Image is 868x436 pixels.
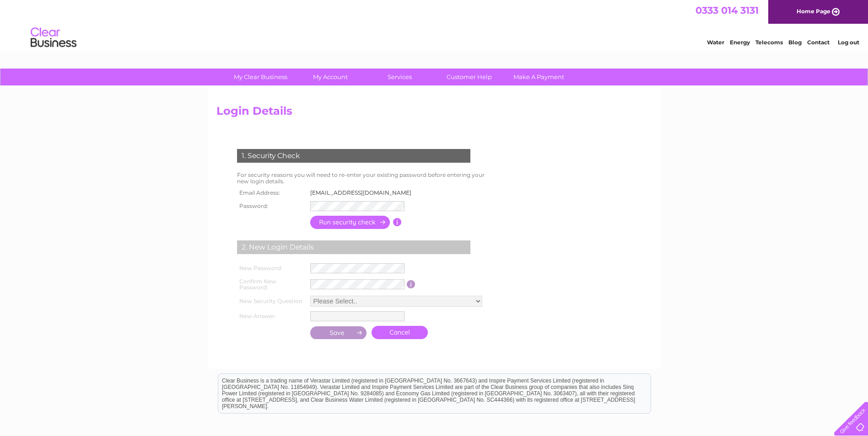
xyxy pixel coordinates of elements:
input: Information [393,218,402,226]
input: Submit [310,326,367,339]
a: Services [362,69,437,85]
h2: Login Details [216,105,652,122]
a: Water [707,39,724,46]
a: My Account [292,69,368,85]
input: Information [407,280,415,288]
a: Telecoms [755,39,783,46]
a: Energy [730,39,750,46]
div: 2. New Login Details [237,240,470,254]
img: logo.png [30,24,77,52]
a: Log out [838,39,859,46]
th: Confirm New Password: [235,276,308,294]
a: Customer Help [431,69,507,85]
th: New Password: [235,261,308,276]
a: Make A Payment [501,69,577,85]
th: Email Address: [235,187,308,199]
a: Cancel [372,326,428,339]
div: Clear Business is a trading name of Verastar Limited (registered in [GEOGRAPHIC_DATA] No. 3667643... [218,5,651,44]
th: New Security Question [235,293,308,309]
a: 0333 014 3131 [695,5,759,16]
td: [EMAIL_ADDRESS][DOMAIN_NAME] [308,187,419,199]
th: Password: [235,199,308,213]
td: For security reasons you will need to re-enter your existing password before entering your new lo... [235,170,495,187]
a: Blog [788,39,802,46]
a: My Clear Business [223,69,298,85]
th: New Answer: [235,309,308,324]
a: Contact [807,39,830,46]
div: 1. Security Check [237,149,470,163]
